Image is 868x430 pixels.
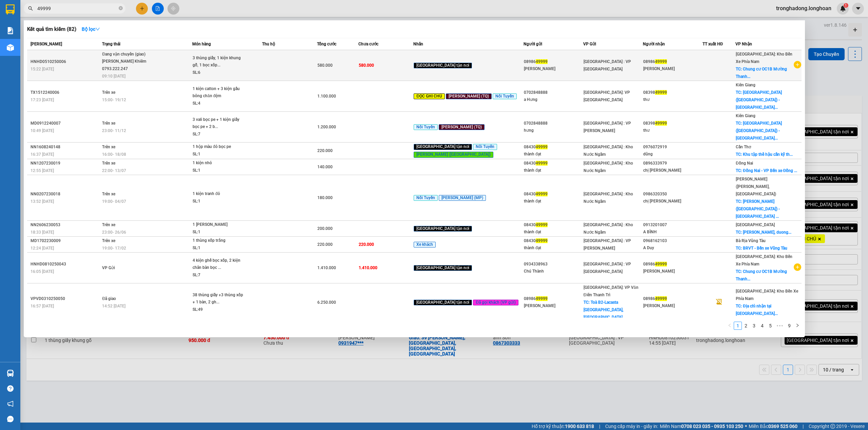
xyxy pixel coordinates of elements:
span: 23:00 - 26/06 [102,230,126,235]
div: SL: 1 [193,198,243,205]
span: 15:22 [DATE] [31,67,54,71]
span: Nối Tuyến [414,195,438,201]
div: 08986 [524,58,583,65]
div: 08430 [524,160,583,167]
div: [PERSON_NAME] [643,65,702,72]
span: 220.000 [359,242,374,247]
span: 09:10 [DATE] [102,74,125,79]
span: [PERSON_NAME] ([GEOGRAPHIC_DATA]) [414,152,493,158]
span: 220.000 [317,242,333,247]
span: [GEOGRAPHIC_DATA] tận nơi [414,226,472,232]
img: warehouse-icon [7,370,14,377]
span: 10:49 [DATE] [31,128,54,133]
div: [PERSON_NAME] Khiêm 0793.222.247 [102,58,153,72]
div: NN0207230018 [31,191,100,198]
span: Nối Tuyến [473,144,497,150]
button: right [793,322,802,330]
span: 13:52 [DATE] [31,199,54,204]
div: VPVD0310250050 [31,295,100,302]
div: 0896333979 [643,160,702,167]
div: MD1702230009 [31,237,100,244]
span: 1.100.000 [317,94,336,99]
span: TT xuất HĐ [703,42,723,46]
span: Người nhận [643,42,665,46]
span: Trên xe [102,161,115,166]
span: [GEOGRAPHIC_DATA] : VP [GEOGRAPHIC_DATA] [584,262,631,274]
span: Trên xe [102,238,115,243]
li: 9 [785,322,793,330]
div: SL: 6 [193,69,243,77]
span: VP Gửi [583,42,596,46]
span: 19:00 - 17/02 [102,246,126,251]
span: [GEOGRAPHIC_DATA] : Kho Nước Ngầm [584,192,633,204]
a: 3 [750,322,758,329]
div: thư [643,96,702,103]
span: 49999 [536,192,548,196]
a: 9 [786,322,793,329]
span: ••• [774,322,785,330]
div: 1 kiện tranh đỏ [193,190,243,198]
div: 08398 [643,120,702,127]
div: [PERSON_NAME] [643,268,702,275]
div: 0702848888 [524,120,583,127]
a: 4 [758,322,766,329]
input: Tìm tên, số ĐT hoặc mã đơn [37,5,117,12]
span: 16:05 [DATE] [31,269,54,274]
span: 12:24 [DATE] [31,246,54,251]
span: 1.410.000 [359,265,377,270]
span: [GEOGRAPHIC_DATA] tận nơi [414,265,472,271]
li: 3 [750,322,758,330]
div: NN2606230053 [31,221,100,229]
div: thành đạt [524,198,583,205]
span: [GEOGRAPHIC_DATA] : Kho Nước Ngầm [584,145,633,157]
div: SL: 1 [193,244,243,252]
span: 140.000 [317,165,333,169]
span: Nối Tuyến [493,93,517,100]
span: notification [7,401,14,407]
div: SL: 49 [193,306,243,314]
span: Món hàng [192,42,211,46]
span: plus-circle [794,263,801,271]
span: [GEOGRAPHIC_DATA] tận nơi [414,300,472,306]
span: TC: Địa chỉ nhận tại [GEOGRAPHIC_DATA]... [736,304,778,316]
span: [GEOGRAPHIC_DATA] : Kho Nước Ngầm [584,222,633,235]
span: 16:57 [DATE] [31,304,54,308]
span: [GEOGRAPHIC_DATA] : Kho Nước Ngầm [584,161,633,173]
span: [PERSON_NAME] (TQ) [439,124,485,130]
span: 220.000 [317,148,333,153]
span: [GEOGRAPHIC_DATA]: VP [GEOGRAPHIC_DATA] [584,90,630,102]
span: 49999 [536,222,548,227]
span: TC: [GEOGRAPHIC_DATA] ([GEOGRAPHIC_DATA]) - [GEOGRAPHIC_DATA]... [736,121,782,141]
span: Thu hộ [262,42,275,46]
span: [PERSON_NAME] (MP) [439,195,486,201]
span: 580.000 [317,63,333,68]
div: 08430 [524,144,583,151]
div: thành đạt [524,167,583,174]
span: 49999 [655,262,667,266]
div: thành đạt [524,244,583,252]
span: [PERSON_NAME] (TQ) [446,93,492,100]
span: Trên xe [102,192,115,196]
span: left [728,323,732,327]
span: [GEOGRAPHIC_DATA] : VP [PERSON_NAME] [584,238,631,251]
span: [GEOGRAPHIC_DATA] [736,222,775,227]
a: 5 [767,322,774,329]
span: message [7,416,14,422]
span: close-circle [119,6,123,10]
div: A Duy [643,244,702,252]
li: Next 5 Pages [774,322,785,330]
span: Trên xe [102,145,115,149]
div: 0976072919 [643,144,702,151]
img: solution-icon [7,27,14,34]
span: 16:37 [DATE] [31,152,54,157]
div: 08430 [524,191,583,198]
div: SL: 7 [193,131,243,138]
span: TC: Khu tập thể hậu cần kỹ th... [736,152,793,157]
span: 14:52 [DATE] [102,304,125,308]
span: Trên xe [102,222,115,227]
div: a Hưng [524,96,583,103]
div: 0986320350 [643,191,702,198]
div: HNHD0510250006 [31,58,100,65]
li: 2 [742,322,750,330]
div: HNHD0810250043 [31,261,100,268]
